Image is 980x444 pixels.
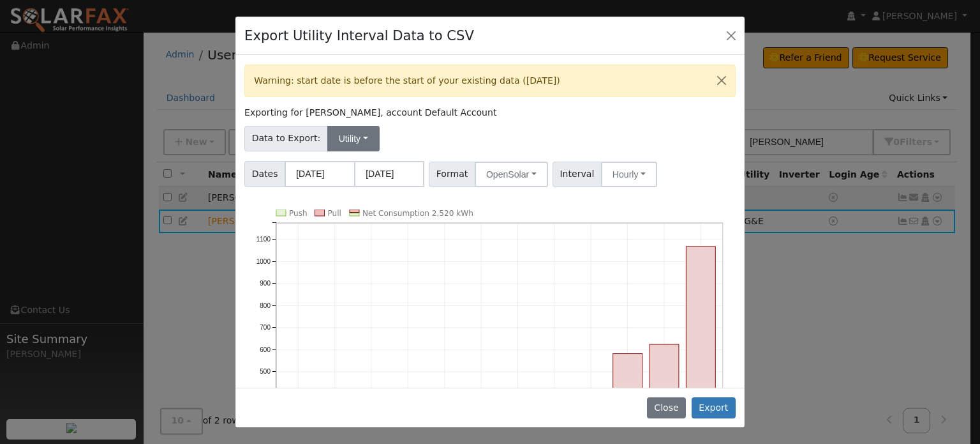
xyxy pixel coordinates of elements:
span: Dates [244,161,285,187]
text: 600 [260,346,271,353]
button: Hourly [601,162,657,187]
span: Data to Export: [244,126,328,151]
span: Format [429,162,475,187]
text: 500 [260,368,271,375]
span: Interval [553,162,602,187]
text: 1100 [256,236,271,243]
button: Close [708,65,735,96]
div: Warning: start date is before the start of your existing data ([DATE]) [244,65,736,97]
text: 900 [260,280,271,287]
text: 1000 [256,258,271,265]
text: 800 [260,302,271,309]
h4: Export Utility Interval Data to CSV [244,26,474,46]
button: Close [647,397,686,419]
button: Close [722,26,740,44]
button: Export [692,397,736,419]
button: Utility [327,126,380,151]
text: 700 [260,324,271,331]
text: Net Consumption 2,520 kWh [362,209,473,218]
text: Push [289,209,308,218]
label: Exporting for [PERSON_NAME], account Default Account [244,106,496,119]
button: OpenSolar [475,162,548,187]
text: Pull [328,209,341,218]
